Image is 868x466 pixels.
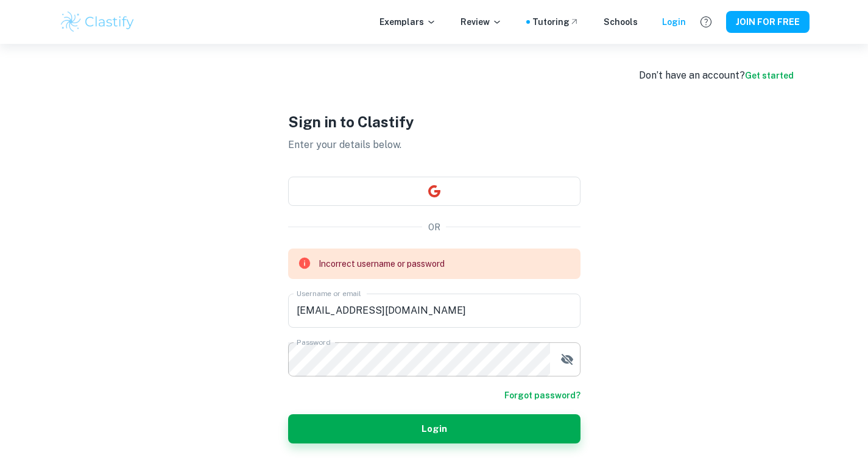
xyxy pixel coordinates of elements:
p: Review [460,15,502,29]
a: Login [662,15,686,29]
div: Incorrect username or password [319,252,445,275]
button: JOIN FOR FREE [726,11,810,33]
a: Forgot password? [504,389,580,402]
h1: Sign in to Clastify [288,111,580,133]
button: Login [288,414,580,443]
a: Schools [604,15,638,29]
p: OR [428,221,440,234]
label: Username or email [297,288,361,298]
a: Get started [745,71,794,80]
button: Help and Feedback [696,12,716,32]
label: Password [297,337,330,347]
p: Enter your details below. [288,138,580,152]
p: Exemplars [379,15,436,29]
img: Clastify logo [59,10,136,34]
div: Don’t have an account? [639,68,794,83]
a: Tutoring [532,15,579,29]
